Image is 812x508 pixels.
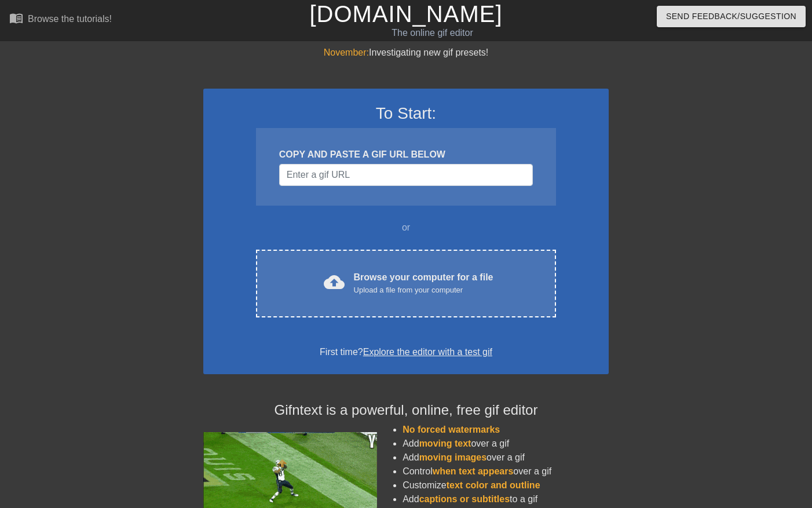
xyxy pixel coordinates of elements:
div: First time? [218,345,594,359]
li: Add to a gif [403,492,609,506]
a: [DOMAIN_NAME] [309,1,502,27]
li: Add over a gif [403,451,609,465]
div: Investigating new gif presets! [203,46,609,60]
li: Control over a gif [403,465,609,478]
span: No forced watermarks [403,425,500,434]
span: Send Feedback/Suggestion [666,9,796,24]
li: Add over a gif [403,437,609,451]
input: Username [279,164,533,186]
a: Browse the tutorials! [9,11,112,29]
span: moving images [419,452,487,462]
h3: To Start: [218,104,594,123]
button: Send Feedback/Suggestion [657,6,806,27]
span: text color and outline [447,480,540,490]
span: when text appears [433,466,514,476]
h4: Gifntext is a powerful, online, free gif editor [203,402,609,419]
div: Upload a file from your computer [354,284,493,296]
span: menu_book [9,11,23,25]
div: Browse the tutorials! [28,14,112,24]
div: The online gif editor [276,26,588,40]
a: Explore the editor with a test gif [363,347,492,357]
span: November: [324,47,369,57]
div: COPY AND PASTE A GIF URL BELOW [279,148,533,162]
div: Browse your computer for a file [354,271,493,296]
div: or [233,221,579,235]
span: cloud_upload [324,272,345,293]
li: Customize [403,478,609,492]
span: captions or subtitles [419,494,510,504]
span: moving text [419,438,471,448]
